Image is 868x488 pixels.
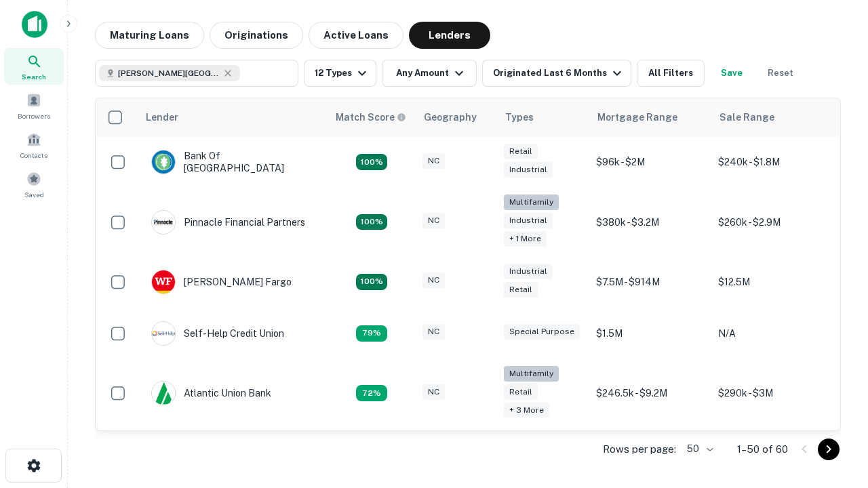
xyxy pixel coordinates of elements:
[356,274,387,290] div: Matching Properties: 15, hasApolloMatch: undefined
[504,384,538,400] div: Retail
[504,264,553,279] div: Industrial
[710,60,753,87] button: Save your search to get updates of matches that match your search criteria.
[304,60,376,87] button: 12 Types
[682,439,715,459] div: 50
[409,22,490,49] button: Lenders
[336,110,403,125] h6: Match Score
[493,65,625,81] div: Originated Last 6 Months
[800,380,868,445] iframe: Chat Widget
[504,324,580,340] div: Special Purpose
[4,166,64,203] a: Saved
[151,270,292,294] div: [PERSON_NAME] Fargo
[151,321,284,346] div: Self-help Credit Union
[603,441,676,457] p: Rows per page:
[504,231,547,247] div: + 1 more
[4,127,64,163] a: Contacts
[309,22,403,49] button: Active Loans
[505,109,534,125] div: Types
[151,381,271,405] div: Atlantic Union Bank
[356,385,387,401] div: Matching Properties: 10, hasApolloMatch: undefined
[589,136,711,188] td: $96k - $2M
[589,256,711,308] td: $7.5M - $914M
[4,87,64,124] a: Borrowers
[328,98,416,136] th: Capitalize uses an advanced AI algorithm to match your search with the best lender. The match sco...
[711,188,833,256] td: $260k - $2.9M
[737,441,788,457] p: 1–50 of 60
[424,109,477,125] div: Geography
[24,189,44,200] span: Saved
[504,403,549,418] div: + 3 more
[504,282,538,298] div: Retail
[152,322,175,345] img: picture
[20,150,47,161] span: Contacts
[356,325,387,342] div: Matching Properties: 11, hasApolloMatch: undefined
[118,67,220,79] span: [PERSON_NAME][GEOGRAPHIC_DATA], [GEOGRAPHIC_DATA]
[589,98,711,136] th: Mortgage Range
[22,11,47,38] img: capitalize-icon.png
[95,22,204,49] button: Maturing Loans
[504,213,553,228] div: Industrial
[422,213,445,228] div: NC
[422,324,445,340] div: NC
[597,109,677,125] div: Mortgage Range
[497,98,589,136] th: Types
[4,48,64,85] a: Search
[589,359,711,428] td: $246.5k - $9.2M
[151,210,305,235] div: Pinnacle Financial Partners
[382,60,477,87] button: Any Amount
[422,272,445,288] div: NC
[637,60,705,87] button: All Filters
[422,384,445,400] div: NC
[504,366,559,382] div: Multifamily
[711,98,833,136] th: Sale Range
[416,98,497,136] th: Geography
[818,439,840,460] button: Go to next page
[18,110,50,121] span: Borrowers
[589,188,711,256] td: $380k - $3.2M
[711,256,833,308] td: $12.5M
[146,109,178,125] div: Lender
[152,270,175,293] img: picture
[152,211,175,234] img: picture
[504,144,538,159] div: Retail
[711,308,833,359] td: N/A
[22,71,46,82] span: Search
[711,136,833,188] td: $240k - $1.8M
[759,60,802,87] button: Reset
[152,382,175,405] img: picture
[504,162,553,178] div: Industrial
[711,359,833,428] td: $290k - $3M
[719,109,774,125] div: Sale Range
[589,308,711,359] td: $1.5M
[482,60,631,87] button: Originated Last 6 Months
[356,214,387,230] div: Matching Properties: 25, hasApolloMatch: undefined
[504,195,559,210] div: Multifamily
[138,98,328,136] th: Lender
[210,22,303,49] button: Originations
[151,150,314,174] div: Bank Of [GEOGRAPHIC_DATA]
[356,154,387,170] div: Matching Properties: 14, hasApolloMatch: undefined
[422,153,445,169] div: NC
[336,110,406,125] div: Capitalize uses an advanced AI algorithm to match your search with the best lender. The match sco...
[152,150,175,174] img: picture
